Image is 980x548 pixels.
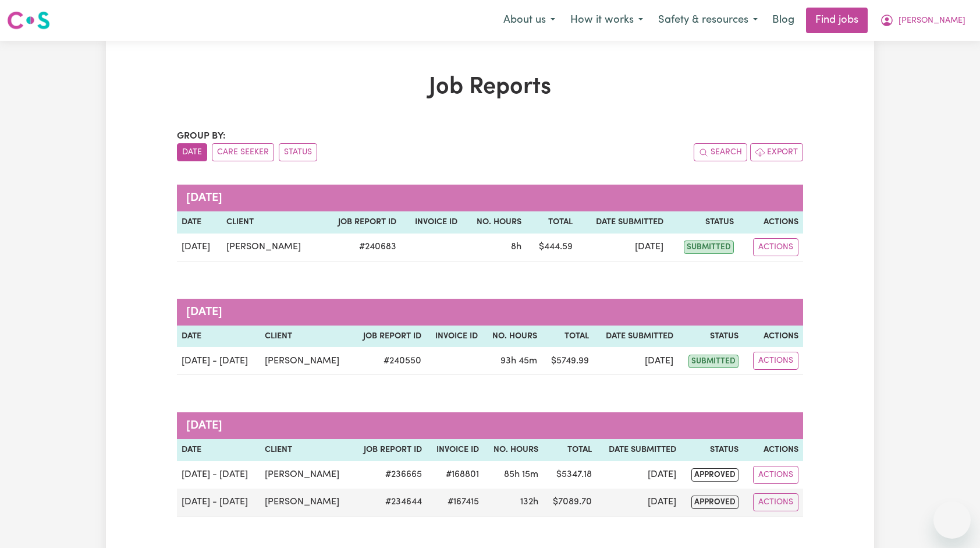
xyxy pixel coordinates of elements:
td: [DATE] - [DATE] [177,489,260,517]
span: 8 hours [511,242,521,252]
td: $ 7089.70 [543,489,596,517]
th: Invoice ID [401,211,462,234]
button: Actions [753,493,798,511]
button: Safety & resources [651,8,765,33]
td: [PERSON_NAME] [260,347,352,375]
td: [DATE] [596,461,681,489]
h1: Job Reports [177,73,803,101]
span: 132 hours [520,497,538,507]
td: [PERSON_NAME] [260,489,352,517]
th: Date Submitted [596,439,681,461]
td: # 240550 [352,347,426,375]
button: Export [750,143,803,161]
img: Careseekers logo [7,10,50,31]
td: [DATE] [596,489,681,517]
th: Invoice ID [427,439,484,461]
button: Search [694,143,747,161]
button: About us [496,8,563,33]
th: Status [681,439,743,461]
td: # 234644 [352,489,427,517]
td: $ 444.59 [526,234,577,261]
td: [DATE] [577,234,668,261]
th: Total [543,439,596,461]
th: Date [177,211,222,234]
span: submitted [688,355,738,368]
td: [DATE] - [DATE] [177,461,260,489]
span: approved [691,468,738,482]
a: Careseekers logo [7,7,50,34]
span: Group by: [177,132,226,141]
th: No. Hours [482,326,542,348]
caption: [DATE] [177,185,803,211]
caption: [DATE] [177,299,803,326]
th: Status [668,211,738,234]
button: Actions [753,352,798,370]
td: # 240683 [321,234,400,261]
th: Status [678,326,743,348]
button: sort invoices by date [177,143,207,161]
th: Job Report ID [352,439,427,461]
th: No. Hours [484,439,543,461]
button: sort invoices by paid status [279,143,317,161]
td: [DATE] [594,347,678,375]
th: Invoice ID [426,326,483,348]
th: Client [260,439,352,461]
td: $ 5347.18 [543,461,596,489]
button: Actions [753,466,798,484]
th: Date Submitted [577,211,668,234]
th: Date [177,326,260,348]
span: 93 hours 45 minutes [500,356,537,366]
td: [PERSON_NAME] [222,234,321,261]
th: Date [177,439,260,461]
th: No. Hours [462,211,526,234]
th: Actions [743,326,803,348]
th: Total [526,211,577,234]
td: #167415 [427,489,484,517]
th: Date Submitted [594,326,678,348]
th: Actions [738,211,803,234]
button: How it works [563,8,651,33]
a: Find jobs [806,8,868,33]
span: [PERSON_NAME] [899,15,965,27]
th: Client [222,211,321,234]
th: Client [260,326,352,348]
th: Job Report ID [321,211,400,234]
iframe: Button to launch messaging window [933,501,971,539]
td: [DATE] - [DATE] [177,347,260,375]
span: 85 hours 15 minutes [504,470,538,479]
button: sort invoices by care seeker [212,143,274,161]
button: Actions [753,238,798,256]
td: #168801 [427,461,484,489]
th: Total [542,326,594,348]
td: [DATE] [177,234,222,261]
td: [PERSON_NAME] [260,461,352,489]
td: # 236665 [352,461,427,489]
span: approved [691,496,738,509]
th: Actions [743,439,803,461]
button: My Account [872,8,973,33]
a: Blog [765,8,801,33]
caption: [DATE] [177,412,803,439]
th: Job Report ID [352,326,426,348]
span: submitted [684,241,734,254]
td: $ 5749.99 [542,347,594,375]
